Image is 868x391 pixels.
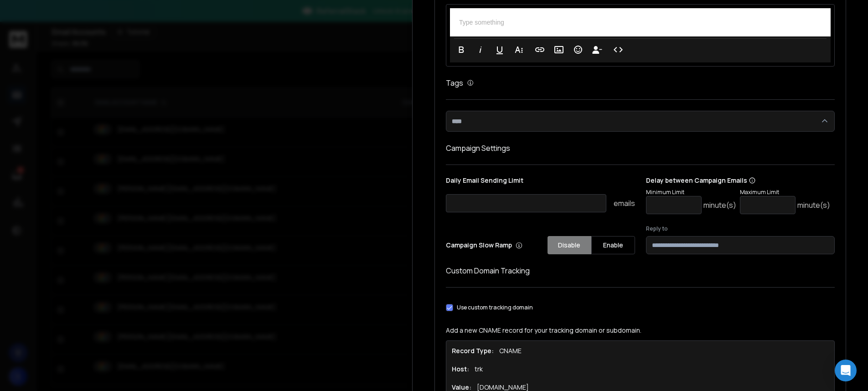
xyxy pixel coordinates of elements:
button: Italic (⌘I) [472,41,489,59]
button: Insert Image (⌘P) [550,41,568,59]
p: minute(s) [797,200,830,211]
p: emails [614,198,635,209]
p: Daily Email Sending Limit [446,176,635,189]
div: Open Intercom Messenger [835,360,857,381]
button: Enable [591,236,635,254]
p: Delay between Campaign Emails [646,176,830,185]
p: minute(s) [703,200,736,211]
h1: Campaign Settings [446,143,835,154]
button: Disable [548,236,591,254]
label: Reply to [646,225,835,232]
p: Maximum Limit [740,189,830,196]
button: Insert Link (⌘K) [531,41,548,59]
h1: Host: [452,365,469,374]
button: Emoticons [569,41,587,59]
button: Insert Unsubscribe Link [589,41,606,59]
label: Use custom tracking domain [457,304,533,311]
h1: Custom Domain Tracking [446,265,835,276]
p: Add a new CNAME record for your tracking domain or subdomain. [446,326,835,335]
p: trk [475,365,483,374]
h1: Tags [446,77,463,88]
p: Minimum Limit [646,189,736,196]
button: Underline (⌘U) [491,41,508,59]
h1: Record Type: [452,346,494,355]
button: More Text [510,41,527,59]
p: Campaign Slow Ramp [446,241,522,250]
button: Bold (⌘B) [453,41,470,59]
button: Code View [610,41,627,59]
p: CNAME [499,346,522,355]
